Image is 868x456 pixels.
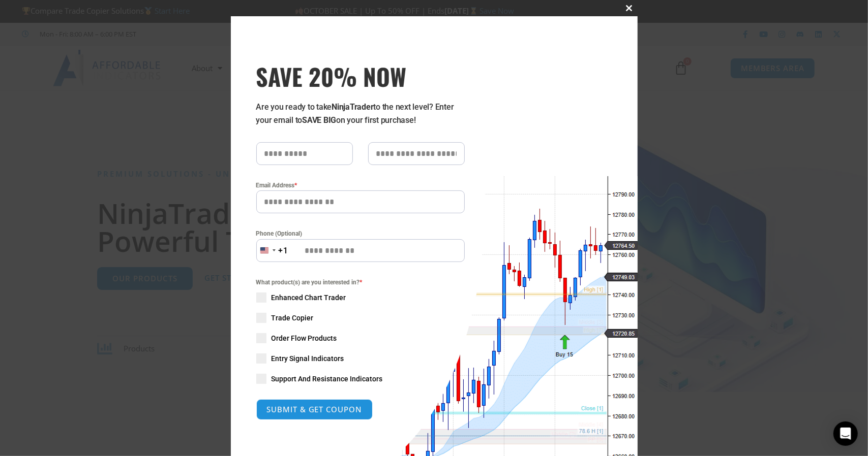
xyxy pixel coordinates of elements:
button: SUBMIT & GET COUPON [256,399,373,420]
div: +1 [279,244,289,257]
strong: NinjaTrader [332,102,373,112]
span: Entry Signal Indicators [272,353,344,364]
span: Order Flow Products [272,333,337,343]
h3: SAVE 20% NOW [256,62,465,90]
label: Email Address [256,180,465,190]
strong: SAVE BIG [302,115,336,125]
label: Phone (Optional) [256,229,465,239]
p: Are you ready to take to the next level? Enter your email to on your first purchase! [256,101,465,127]
span: Support And Resistance Indicators [272,374,383,384]
label: Enhanced Chart Trader [256,292,465,303]
div: Open Intercom Messenger [833,421,858,446]
button: Selected country [256,239,289,262]
span: What product(s) are you interested in? [256,277,465,287]
span: Trade Copier [272,313,314,323]
label: Order Flow Products [256,333,465,343]
label: Entry Signal Indicators [256,353,465,364]
span: Enhanced Chart Trader [272,292,346,303]
label: Trade Copier [256,313,465,323]
label: Support And Resistance Indicators [256,374,465,384]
